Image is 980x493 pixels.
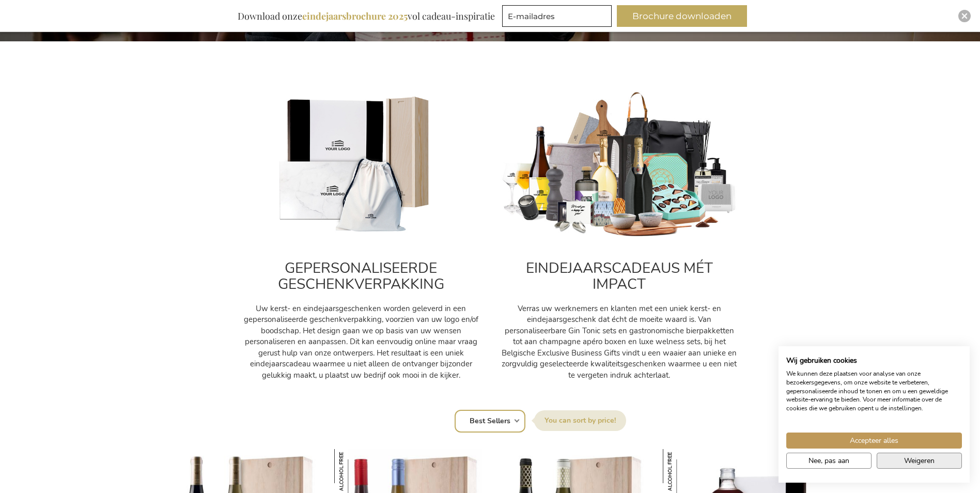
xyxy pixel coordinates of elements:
img: Close [961,13,968,19]
img: cadeau_personeel_medewerkers-kerst_1 [501,91,738,239]
div: Close [958,10,971,22]
label: Sorteer op [534,410,626,431]
h2: GEPERSONALISEERDE GESCHENKVERPAKKING [242,260,480,292]
button: Brochure downloaden [617,5,747,27]
button: Accepteer alle cookies [786,433,962,449]
span: Accepteer alles [850,435,898,446]
form: marketing offers and promotions [502,5,615,30]
p: Verras uw werknemers en klanten met een uniek kerst- en eindejaarsgeschenk dat écht de moeite waa... [501,303,738,381]
img: Personalised_gifts [242,91,480,239]
button: Pas cookie voorkeuren aan [786,453,872,469]
p: Uw kerst- en eindejaarsgeschenken worden geleverd in een gepersonaliseerde geschenkverpakking, vo... [242,303,480,381]
span: Nee, pas aan [808,455,849,466]
span: Weigeren [904,455,935,466]
p: We kunnen deze plaatsen voor analyse van onze bezoekersgegevens, om onze website te verbeteren, g... [786,369,962,413]
h2: EINDEJAARSCADEAUS MÉT IMPACT [501,260,738,292]
b: eindejaarsbrochure 2025 [302,10,408,22]
h2: Wij gebruiken cookies [786,356,962,365]
button: Alle cookies weigeren [877,453,962,469]
div: Download onze vol cadeau-inspiratie [233,5,500,27]
input: E-mailadres [502,5,612,27]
